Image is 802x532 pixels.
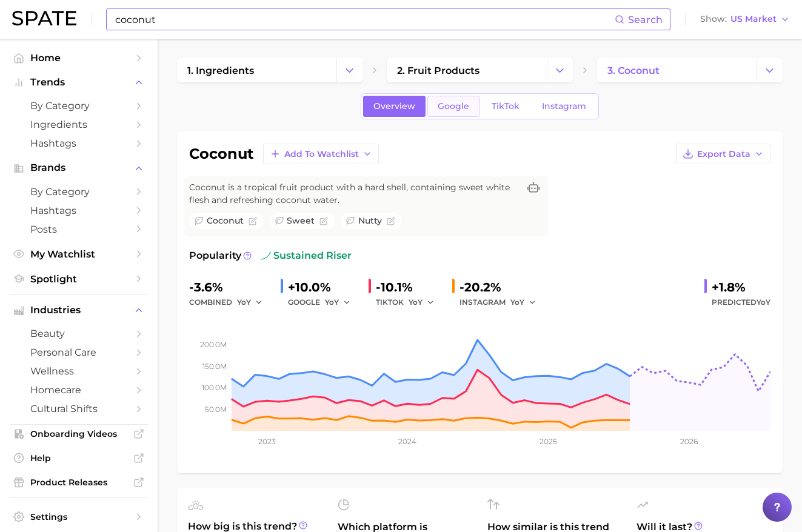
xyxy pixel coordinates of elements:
[30,328,127,339] span: beauty
[358,214,382,227] span: nutty
[189,181,519,207] span: Coconut is a tropical fruit product with a hard shell, containing sweet white flesh and refreshin...
[30,77,127,88] span: Trends
[30,224,127,235] span: Posts
[30,384,127,396] span: homecare
[10,301,148,319] button: Industries
[10,201,148,220] a: Hashtags
[10,96,148,115] a: by Category
[10,182,148,201] a: by Category
[10,270,148,288] a: Spotlight
[30,205,127,216] span: Hashtags
[10,245,148,264] a: My Watchlist
[397,65,480,76] span: 2. fruit products
[10,362,148,381] a: wellness
[532,96,596,117] a: Instagram
[187,65,254,76] span: 1. ingredients
[261,251,271,261] img: sustained riser
[387,217,395,225] button: Flag as miscategorized or irrelevant
[376,278,443,297] div: -10.1%
[376,295,443,310] div: TIKTOK
[10,324,148,343] a: beauty
[628,14,663,25] span: Search
[712,295,770,310] span: Predicted
[10,73,148,91] button: Trends
[438,101,469,111] span: Google
[325,295,351,310] button: YoY
[676,144,770,164] button: Export Data
[114,9,615,30] input: Search here for a brand, industry, or ingredient
[700,16,727,22] span: Show
[189,278,271,297] div: -3.6%
[10,473,148,491] a: Product Releases
[237,295,263,310] button: YoY
[284,149,359,159] span: Add to Watchlist
[336,58,363,82] button: Change Category
[10,381,148,399] a: homecare
[10,134,148,153] a: Hashtags
[757,58,783,82] button: Change Category
[398,437,416,446] tspan: 2024
[288,295,359,310] div: GOOGLE
[10,425,148,443] a: Onboarding Videos
[427,96,480,117] a: Google
[10,220,148,239] a: Posts
[189,295,271,310] div: combined
[459,278,544,297] div: -20.2%
[30,119,127,130] span: Ingredients
[387,58,546,82] a: 2. fruit products
[30,511,127,522] span: Settings
[481,96,530,117] a: TikTok
[680,437,698,446] tspan: 2026
[237,297,251,307] span: YoY
[30,186,127,198] span: by Category
[409,295,435,310] button: YoY
[30,248,127,260] span: My Watchlist
[363,96,426,117] a: Overview
[757,298,770,307] span: YoY
[697,12,793,27] button: ShowUS Market
[10,343,148,362] a: personal care
[30,365,127,377] span: wellness
[30,273,127,285] span: Spotlight
[258,437,276,446] tspan: 2023
[288,278,359,297] div: +10.0%
[492,101,520,111] span: TikTok
[510,295,536,310] button: YoY
[697,149,750,159] span: Export Data
[12,11,76,25] img: SPATE
[249,217,257,225] button: Flag as miscategorized or irrelevant
[177,58,336,82] a: 1. ingredients
[30,100,127,111] span: by Category
[10,508,148,526] a: Settings
[10,449,148,467] a: Help
[10,159,148,177] button: Brands
[30,52,127,64] span: Home
[547,58,573,82] button: Change Category
[510,297,524,307] span: YoY
[319,217,328,225] button: Flag as miscategorized or irrelevant
[30,403,127,414] span: cultural shifts
[540,437,557,446] tspan: 2025
[30,138,127,149] span: Hashtags
[10,48,148,67] a: Home
[287,214,315,227] span: sweet
[10,399,148,418] a: cultural shifts
[189,248,241,263] span: Popularity
[30,347,127,358] span: personal care
[409,297,423,307] span: YoY
[30,305,127,316] span: Industries
[607,65,660,76] span: 3. coconut
[542,101,586,111] span: Instagram
[10,115,148,134] a: Ingredients
[712,278,770,297] div: +1.8%
[730,16,777,22] span: US Market
[30,477,127,488] span: Product Releases
[189,147,253,161] h1: coconut
[459,295,544,310] div: INSTAGRAM
[207,214,244,227] span: coconut
[30,428,127,439] span: Onboarding Videos
[30,162,127,173] span: Brands
[263,144,379,164] button: Add to Watchlist
[30,453,127,464] span: Help
[373,101,415,111] span: Overview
